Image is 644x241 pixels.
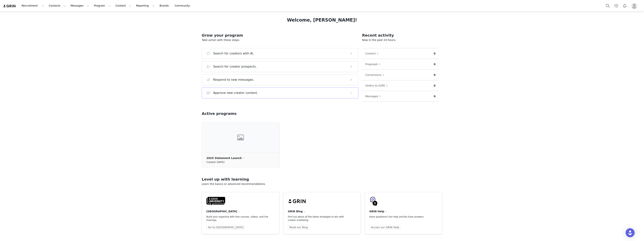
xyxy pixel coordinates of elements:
img: grin-logo-black.svg [288,197,307,206]
h4: [GEOGRAPHIC_DATA] [206,209,237,213]
button: Respond to new messages. [202,74,358,85]
button: Messages [68,2,91,10]
h3: Search for creator prospects. [213,64,257,69]
button: Notifications [621,2,629,10]
button: Search for creators with AI. [202,48,358,59]
button: Content [113,2,134,10]
p: Have questions? Our help articles have answers. [369,215,432,218]
h4: GRIN Help [369,209,384,213]
button: Recruitment [19,2,46,10]
button: Messages [365,93,383,99]
p: Build your expertise with free courses, videos, and live trainings. [206,215,269,222]
a: Brands [157,2,172,10]
p: 0 [434,84,436,88]
a: Go to [GEOGRAPHIC_DATA] [206,225,245,230]
button: Contacts [47,2,68,10]
h3: Search for creators with AI. [213,51,254,56]
h2: Recent activity [362,32,439,38]
h2: Grow your program [202,32,358,38]
button: Search for creator prospects. [202,61,358,72]
small: Created: [DATE] [206,160,224,164]
p: 0 [434,62,436,66]
button: Orders to fulfill [365,83,390,89]
img: GRIN-help-icon.svg [369,197,378,206]
button: Search [604,2,612,10]
p: Find out about all the latest strategies to win with creator marketing. [288,215,350,222]
a: Community [172,2,194,10]
h2: Active programs [202,111,237,116]
p: Learn the basics or advanced recommendations. [202,182,442,186]
p: New in the past 24 hours: [362,38,439,42]
img: placeholder-profile.jpg [631,3,637,9]
h1: Welcome, [PERSON_NAME]! [287,17,357,23]
h2: Level up with learning [202,176,442,182]
button: Reporting [134,2,157,10]
a: Tasks [612,2,620,10]
h3: Approve new creator content. [213,91,258,95]
p: 0 [434,94,436,98]
a: Read our Blog [288,225,309,230]
button: Proposals [365,61,383,67]
button: Approve new creator content. [202,87,358,98]
img: grin logo [3,4,16,8]
p: Take action with these steps: [202,38,358,42]
button: Content [365,50,381,56]
h3: Respond to new messages. [213,78,254,82]
img: GRIN-University-Logo-Black.svg [206,197,225,206]
button: Conversions [365,72,386,78]
div: Open Intercom Messenger [626,228,635,237]
button: Program [92,2,113,10]
p: 2025 Statement Launch [206,156,242,160]
h4: GRIN Blog [288,209,303,213]
p: 0 [434,73,436,77]
button: Profile [629,3,641,9]
p: 0 [434,52,436,56]
a: Access our GRIN Help [369,225,401,230]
